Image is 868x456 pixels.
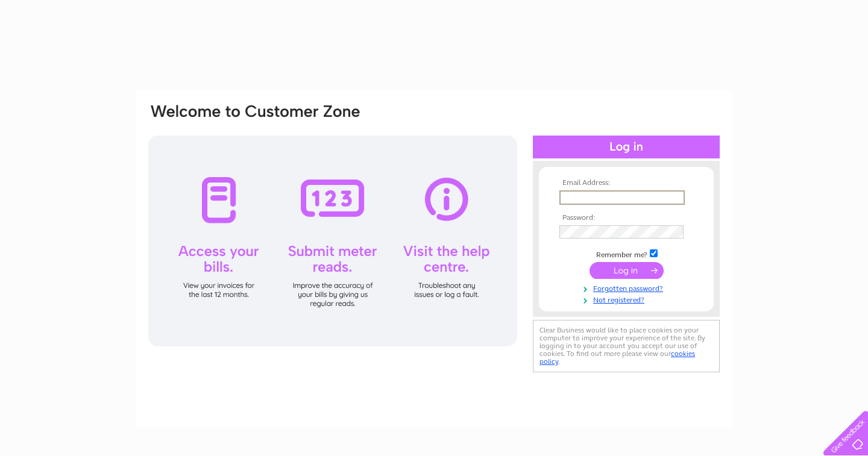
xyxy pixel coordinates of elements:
[556,179,696,187] th: Email Address:
[539,349,695,366] a: cookies policy
[559,293,696,305] a: Not registered?
[590,262,664,279] input: Submit
[533,320,720,372] div: Clear Business would like to place cookies on your computer to improve your experience of the sit...
[556,248,696,260] td: Remember me?
[556,214,696,222] th: Password:
[559,282,696,293] a: Forgotten password?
